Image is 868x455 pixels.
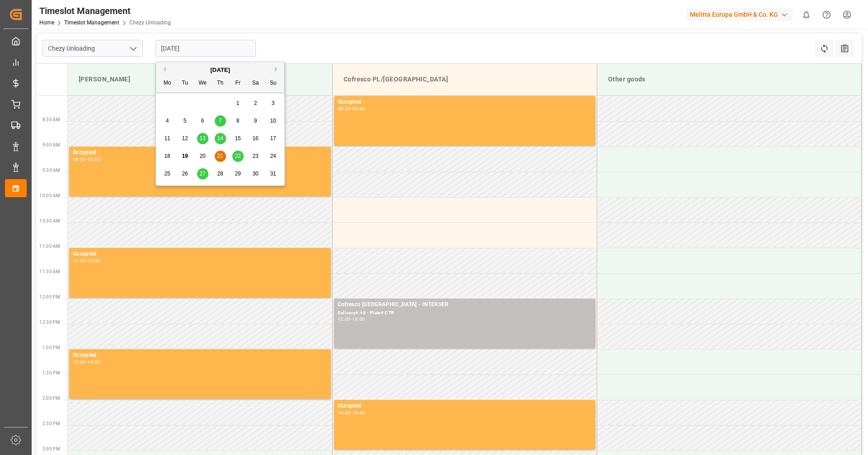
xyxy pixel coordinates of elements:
div: - [350,317,352,321]
div: Th [215,78,226,89]
div: Choose Wednesday, August 27th, 2025 [197,168,208,180]
span: 10:00 AM [39,193,60,198]
div: - [86,259,87,263]
div: - [350,411,352,415]
span: 23 [252,153,258,159]
div: 15:00 [352,411,365,415]
div: Choose Saturday, August 30th, 2025 [250,168,261,180]
div: Choose Friday, August 8th, 2025 [232,115,244,127]
div: 09:00 [73,157,86,161]
span: 12:30 PM [39,320,60,325]
div: Delivery#:48 - Plate#:CTR [338,309,592,317]
span: 17 [270,135,276,142]
span: 1:30 PM [42,370,60,375]
div: [DATE] [156,66,284,75]
div: 14:00 [338,411,351,415]
div: 14:00 [87,360,100,364]
div: Choose Friday, August 22nd, 2025 [232,151,244,162]
div: Occupied [73,351,327,360]
div: Choose Monday, August 18th, 2025 [162,151,173,162]
div: Choose Tuesday, August 12th, 2025 [179,133,191,144]
span: 5 [184,118,187,124]
div: month 2025-08 [159,95,282,183]
span: 11:00 AM [39,244,60,249]
span: 28 [217,171,223,177]
div: Choose Saturday, August 23rd, 2025 [250,151,261,162]
span: 8:30 AM [42,117,60,122]
div: We [197,78,208,89]
div: Sa [250,78,261,89]
span: 10 [270,118,276,124]
div: Choose Wednesday, August 20th, 2025 [197,151,208,162]
span: 30 [252,171,258,177]
span: 2 [254,100,257,106]
span: 2:30 PM [42,421,60,426]
div: Choose Friday, August 15th, 2025 [232,133,244,144]
div: Choose Thursday, August 21st, 2025 [215,151,226,162]
input: Type to search/select [42,40,143,57]
div: Choose Saturday, August 16th, 2025 [250,133,261,144]
span: 4 [166,118,169,124]
span: 8 [236,118,240,124]
span: 2:00 PM [42,396,60,401]
div: Choose Sunday, August 24th, 2025 [268,151,279,162]
button: Melitta Europa GmbH & Co. KG [686,6,796,23]
div: Mo [162,78,173,89]
div: Choose Tuesday, August 5th, 2025 [179,115,191,127]
div: Choose Sunday, August 17th, 2025 [268,133,279,144]
button: Next Month [275,66,280,72]
span: 31 [270,171,276,177]
div: Su [268,78,279,89]
div: Choose Monday, August 11th, 2025 [162,133,173,144]
button: Help Center [816,5,837,25]
div: Choose Sunday, August 10th, 2025 [268,115,279,127]
span: 9 [254,118,257,124]
input: DD-MM-YYYY [156,40,256,57]
div: Choose Sunday, August 3rd, 2025 [268,98,279,109]
span: 12 [182,135,188,142]
div: 12:00 [87,259,100,263]
div: Fr [232,78,244,89]
div: Occupied [73,250,327,259]
div: Choose Monday, August 25th, 2025 [162,168,173,180]
span: 25 [164,171,170,177]
div: 13:00 [73,360,86,364]
span: 21 [217,153,223,159]
span: 11:30 AM [39,269,60,274]
div: 12:00 [338,317,351,321]
div: Choose Thursday, August 28th, 2025 [215,168,226,180]
div: Choose Saturday, August 2nd, 2025 [250,98,261,109]
div: Choose Thursday, August 7th, 2025 [215,115,226,127]
div: Occupied [338,402,592,411]
div: [PERSON_NAME] [75,71,325,88]
div: Melitta Europa GmbH & Co. KG [686,8,793,21]
span: 24 [270,153,276,159]
span: 20 [199,153,205,159]
div: 13:00 [352,317,365,321]
div: Choose Tuesday, August 19th, 2025 [179,151,191,162]
div: - [86,157,87,161]
span: 14 [217,135,223,142]
div: Choose Sunday, August 31st, 2025 [268,168,279,180]
div: Choose Friday, August 29th, 2025 [232,168,244,180]
div: Occupied [338,98,592,107]
span: 3 [272,100,275,106]
span: 1:00 PM [42,345,60,350]
a: Timeslot Management [64,19,119,26]
span: 1 [236,100,240,106]
div: Choose Monday, August 4th, 2025 [162,115,173,127]
span: 18 [164,153,170,159]
div: Choose Saturday, August 9th, 2025 [250,115,261,127]
button: Previous Month [160,66,166,72]
div: 10:00 [87,157,100,161]
div: Choose Friday, August 1st, 2025 [232,98,244,109]
span: 12:00 PM [39,294,60,299]
div: Timeslot Management [39,4,171,18]
span: 22 [235,153,241,159]
div: 09:00 [352,107,365,111]
span: 3:00 PM [42,446,60,451]
span: 9:00 AM [42,142,60,147]
span: 10:30 AM [39,218,60,223]
div: - [350,107,352,111]
span: 19 [182,153,188,159]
